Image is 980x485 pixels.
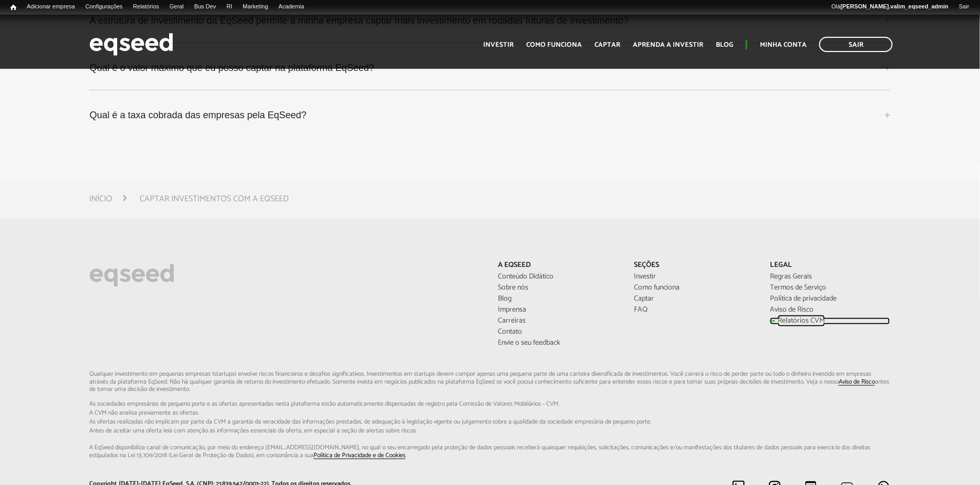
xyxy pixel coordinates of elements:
[140,192,289,206] li: Captar Investimentos com a EqSeed
[827,3,954,11] a: Olá[PERSON_NAME].valim_eqseed_admin
[128,3,164,11] a: Relatórios
[314,452,405,459] a: Política de Privacidade e de Cookies
[770,295,890,303] a: Política de privacidade
[498,284,618,292] a: Sobre nós
[498,261,618,270] p: A EqSeed
[89,401,890,407] span: As sociedades empresárias de pequeno porte e as ofertas apresentadas nesta plataforma estão aut...
[954,3,975,11] a: Sair
[819,37,893,52] a: Sair
[634,295,754,303] a: Captar
[237,3,273,11] a: Marketing
[80,3,128,11] a: Configurações
[89,261,174,290] img: EqSeed Logo
[770,306,890,314] a: Aviso de Risco
[89,195,112,203] a: Início
[770,284,890,292] a: Termos de Serviço
[498,328,618,336] a: Contato
[498,317,618,325] a: Carreiras
[11,4,16,11] span: Início
[498,306,618,314] a: Imprensa
[89,30,173,58] img: EqSeed
[634,284,754,292] a: Como funciona
[498,295,618,303] a: Blog
[221,3,237,11] a: RI
[89,370,890,459] p: Qualquer investimento em pequenas empresas (startups) envolve riscos financeiros e desafios signi...
[274,3,310,11] a: Academia
[770,317,890,325] a: Relatórios CVM
[595,42,620,48] a: Captar
[526,42,582,48] a: Como funciona
[164,3,189,11] a: Geral
[839,379,875,386] a: Aviso de Risco
[189,3,222,11] a: Bus Dev
[22,3,80,11] a: Adicionar empresa
[89,419,890,425] span: As ofertas realizadas não implicam por parte da CVM a garantia da veracidade das informações p...
[770,261,890,270] p: Legal
[498,339,618,347] a: Envie o seu feedback
[634,306,754,314] a: FAQ
[841,3,949,9] strong: [PERSON_NAME].valim_eqseed_admin
[483,42,514,48] a: Investir
[716,42,733,48] a: Blog
[634,261,754,270] p: Seções
[498,273,618,281] a: Conteúdo Didático
[634,273,754,281] a: Investir
[89,101,890,129] a: Qual é a taxa cobrada das empresas pela EqSeed?
[5,3,22,13] a: Início
[770,273,890,281] a: Regras Gerais
[89,428,890,434] span: Antes de aceitar uma oferta leia com atenção as informações essenciais da oferta, em especial...
[760,42,807,48] a: Minha conta
[89,410,890,416] span: A CVM não analisa previamente as ofertas.
[633,42,703,48] a: Aprenda a investir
